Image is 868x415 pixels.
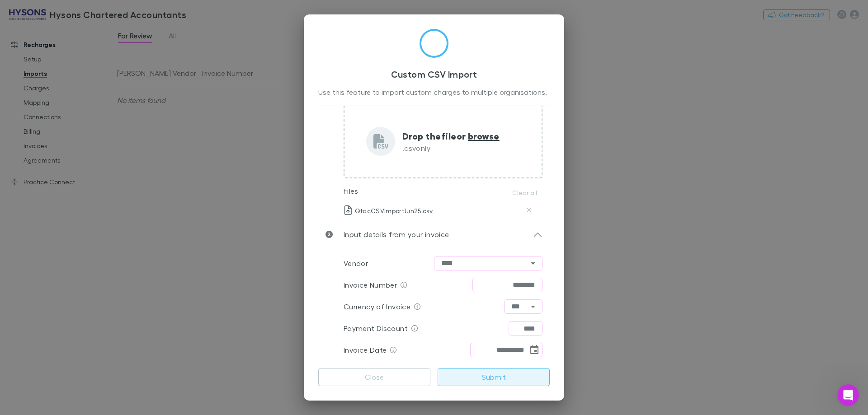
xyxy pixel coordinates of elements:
[527,300,539,313] button: Open
[507,187,542,198] button: Clear all
[402,143,500,154] p: .csv only
[318,220,550,249] div: Input details from your invoice
[344,301,410,312] p: Currency of Invoice
[527,257,539,270] button: Open
[344,280,397,290] p: Invoice Number
[837,384,859,406] iframe: Intercom live chat
[344,323,408,334] p: Payment Discount
[344,345,387,355] p: Invoice Date
[528,344,541,356] button: Choose date, selected date is Jun 30, 2025
[318,368,430,386] button: Close
[344,258,368,269] p: Vendor
[468,130,500,142] span: browse
[333,229,449,240] p: Input details from your invoice
[318,87,550,98] div: Use this feature to import custom charges to multiple organisations.
[318,69,550,79] h3: Custom CSV Import
[6,4,23,21] button: go back
[344,186,359,196] p: Files
[438,368,550,386] button: Submit
[288,4,305,21] button: Collapse window
[344,205,433,215] p: QtacCSVImportJun25.csv
[402,129,500,143] p: Drop the file or
[524,205,534,215] button: Delete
